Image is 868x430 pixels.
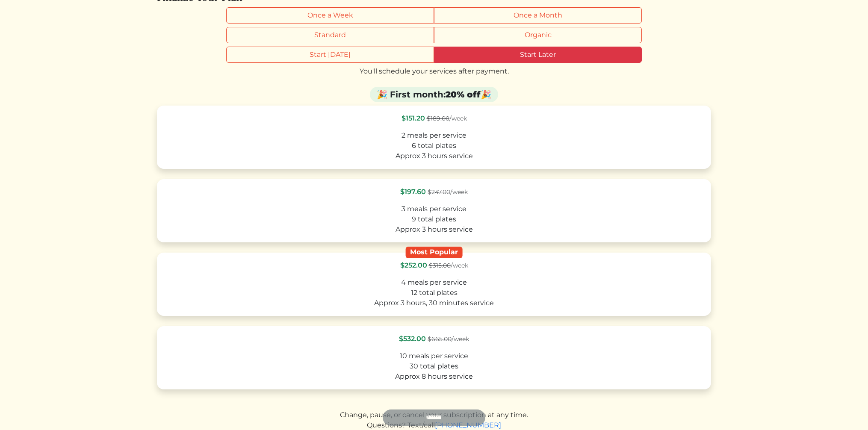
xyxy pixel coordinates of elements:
s: $247.00 [428,188,450,196]
span: $252.00 [400,261,427,269]
div: 10 meals per service [165,351,703,361]
s: $315.00 [429,262,451,269]
div: 3 meals per service [165,204,703,214]
div: Start timing [226,47,642,63]
div: 9 total plates [165,214,703,224]
span: $151.20 [402,114,425,122]
label: Organic [434,27,642,43]
span: $532.00 [399,335,426,343]
div: You'll schedule your services after payment. [157,66,711,77]
div: 🎉 First month: 🎉 [370,87,498,102]
span: /week [428,335,469,343]
span: $197.60 [400,188,426,196]
s: $665.00 [428,335,452,343]
label: Once a Week [226,7,434,24]
span: /week [429,262,468,269]
div: Billing frequency [226,7,642,24]
div: Approx 3 hours service [165,151,703,161]
div: 4 meals per service [165,277,703,288]
div: 12 total plates [165,288,703,298]
label: Start [DATE] [226,47,434,63]
strong: 20% off [446,89,481,100]
label: Standard [226,27,434,43]
div: Approx 8 hours service [165,371,703,382]
a: [PHONE_NUMBER] [435,421,501,429]
div: Approx 3 hours, 30 minutes service [165,298,703,308]
span: /week [427,115,467,122]
div: Most Popular [406,247,463,258]
div: 2 meals per service [165,130,703,141]
div: 6 total plates [165,141,703,151]
label: Once a Month [434,7,642,24]
div: Grocery type [226,27,642,43]
span: /week [428,188,468,196]
div: 30 total plates [165,361,703,371]
label: Start Later [434,47,642,63]
s: $189.00 [427,115,449,122]
div: Approx 3 hours service [165,224,703,235]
